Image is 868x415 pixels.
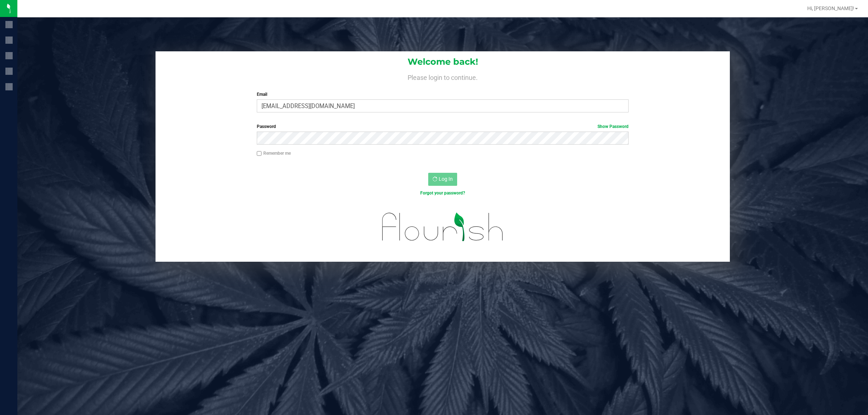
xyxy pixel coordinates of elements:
[257,124,276,129] span: Password
[439,176,453,182] span: Log In
[257,91,629,98] label: Email
[156,57,730,67] h1: Welcome back!
[257,151,262,156] input: Remember me
[428,173,457,186] button: Log In
[371,204,515,250] img: flourish_logo.svg
[597,124,629,129] a: Show Password
[257,150,291,157] label: Remember me
[807,5,854,11] span: Hi, [PERSON_NAME]!
[420,191,465,196] a: Forgot your password?
[156,72,730,81] h4: Please login to continue.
